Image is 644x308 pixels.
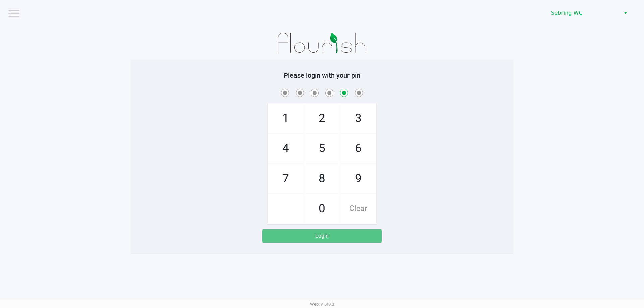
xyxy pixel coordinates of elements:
[136,71,508,79] h5: Please login with your pin
[268,104,304,133] span: 1
[304,194,340,224] span: 0
[310,302,334,307] span: Web: v1.40.0
[340,134,376,163] span: 6
[621,7,630,19] button: Select
[304,134,340,163] span: 5
[268,164,304,193] span: 7
[268,134,304,163] span: 4
[304,164,340,193] span: 8
[304,104,340,133] span: 2
[340,104,376,133] span: 3
[340,194,376,224] span: Clear
[551,9,616,17] span: Sebring WC
[340,164,376,193] span: 9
